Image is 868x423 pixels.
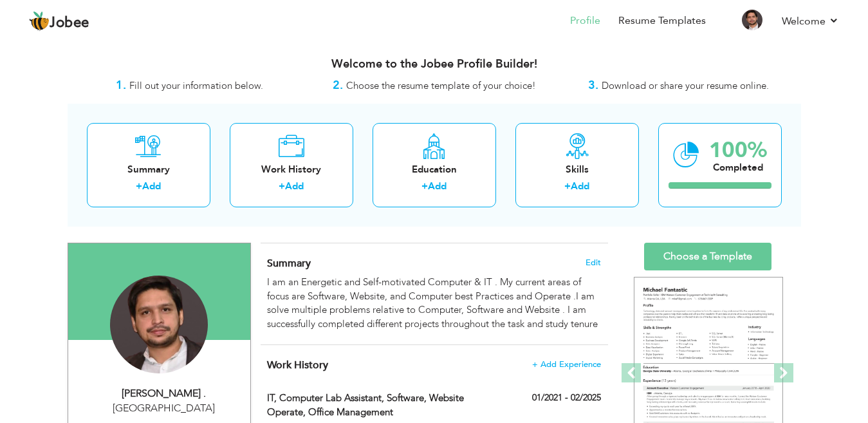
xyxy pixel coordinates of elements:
[50,16,89,30] span: Jobee
[267,358,328,372] span: Work History
[564,180,571,193] label: +
[142,180,161,193] a: Add
[97,163,200,176] div: Summary
[709,140,767,161] div: 100%
[709,161,767,174] div: Completed
[78,401,250,416] div: [GEOGRAPHIC_DATA]
[267,256,311,270] span: Summary
[532,391,601,404] label: 01/2021 - 02/2025
[782,14,839,29] a: Welcome
[29,11,50,32] img: jobee.io
[532,360,601,369] span: + Add Experience
[68,58,801,71] h3: Welcome to the Jobee Profile Builder!
[346,79,536,92] span: Choose the resume template of your choice!
[267,391,483,419] label: IT, Computer Lab Assistant, Software, Website Operate, Office Management
[571,180,589,193] a: Add
[240,163,343,176] div: Work History
[136,180,142,193] label: +
[285,180,304,193] a: Add
[570,14,600,28] a: Profile
[644,243,771,270] a: Choose a Template
[267,276,600,331] div: I am an Energetic and Self-motivated Computer & IT . My current areas of focus are Software, Webs...
[618,14,706,28] a: Resume Templates
[267,257,600,270] h4: Adding a summary is a quick and easy way to highlight your experience and interests.
[110,276,208,373] img: Rizwan .
[29,11,89,32] a: Jobee
[279,180,285,193] label: +
[588,77,598,93] strong: 3.
[267,359,600,371] h4: This helps to show the companies you have worked for.
[602,79,769,92] span: Download or share your resume online.
[428,180,447,193] a: Add
[78,386,250,401] div: [PERSON_NAME] .
[129,79,263,92] span: Fill out your information below.
[333,77,343,93] strong: 2.
[586,258,601,267] span: Edit
[116,77,126,93] strong: 1.
[526,163,629,176] div: Skills
[383,163,486,176] div: Education
[742,10,762,30] img: Profile Img
[421,180,428,193] label: +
